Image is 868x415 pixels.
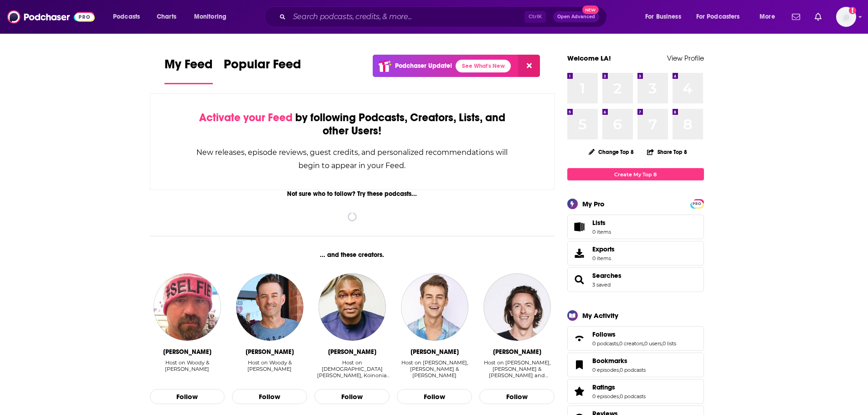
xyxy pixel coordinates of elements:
div: Joel Creasey [411,348,459,356]
div: Host on [DEMOGRAPHIC_DATA] [PERSON_NAME], Koinonia Experience With Apo…, and [PERSON_NAME] CONNEC... [314,359,390,379]
a: My Feed [164,56,213,84]
a: 0 podcasts [620,393,646,400]
span: , [619,367,620,373]
a: Exports [567,241,704,266]
div: Joshua Nimmak [328,348,376,356]
a: 0 episodes [592,367,619,373]
a: Ratings [592,383,646,391]
div: Host on Woody & [PERSON_NAME] [232,359,307,372]
a: See What's New [456,60,511,72]
img: Chris Wilcox [236,273,303,341]
a: Bookmarks [570,359,589,371]
div: Search podcasts, credits, & more... [273,6,616,27]
span: Lists [592,219,606,227]
span: , [643,340,644,347]
button: Share Top 8 [647,143,688,161]
a: Searches [570,273,589,286]
img: Podchaser - Follow, Share and Rate Podcasts [7,8,95,26]
button: open menu [107,10,152,24]
div: Not sure who to follow? Try these podcasts... [150,190,555,198]
a: View Profile [667,54,704,62]
button: Follow [232,389,307,405]
div: Chris Wilcox [246,348,294,356]
a: 0 users [644,340,662,347]
button: Follow [479,389,555,405]
span: For Business [645,10,681,23]
img: Greg Wood [154,273,221,341]
span: , [618,340,619,347]
a: Show notifications dropdown [788,9,804,25]
span: Follows [592,330,616,338]
a: 0 podcasts [620,367,646,373]
span: New [582,5,599,14]
svg: Add a profile image [849,7,856,14]
span: , [619,393,620,400]
button: open menu [690,10,753,24]
button: Open AdvancedNew [553,11,599,22]
a: 3 saved [592,282,611,288]
a: Welcome LA! [567,54,611,62]
span: Searches [567,267,704,292]
span: Exports [592,245,615,253]
span: Ctrl K [524,11,546,23]
a: 0 podcasts [592,340,618,347]
span: Ratings [567,379,704,404]
button: Follow [150,389,225,405]
button: Follow [397,389,472,405]
a: Show notifications dropdown [811,9,825,25]
div: Host on Woody & Wilcox [150,359,225,379]
div: Greg Wood [163,348,211,356]
div: ... and these creators. [150,251,555,259]
img: Joel Creasey [401,273,468,341]
div: Host on [PERSON_NAME], [PERSON_NAME] & [PERSON_NAME] and [PERSON_NAME], [PERSON_NAME] & [PERSON_N... [479,359,555,379]
img: Tim Blackwell [483,273,551,341]
div: Host on Ricki-Lee, Tim & Joel and Kate, Tim & Marty [479,359,555,379]
img: User Profile [836,7,856,27]
span: , [662,340,663,347]
input: Search podcasts, credits, & more... [289,10,524,24]
span: More [760,10,775,23]
span: My Feed [164,56,213,77]
span: 0 items [592,255,615,261]
p: Podchaser Update! [395,62,452,70]
div: Host on Apostle Joshua Selman, Koinonia Experience With Apo…, and KOINONIA CONNECT with Apostl… [314,359,390,379]
a: Popular Feed [224,56,301,84]
span: Ratings [592,383,615,391]
button: Change Top 8 [583,146,640,158]
div: Tim Blackwell [493,348,541,356]
span: PRO [692,200,703,207]
div: Host on [PERSON_NAME], [PERSON_NAME] & [PERSON_NAME] [397,359,472,379]
a: 0 episodes [592,393,619,400]
div: Host on Woody & [PERSON_NAME] [150,359,225,372]
a: Create My Top 8 [567,168,704,180]
button: open menu [188,10,238,24]
div: My Activity [582,311,618,320]
span: Bookmarks [567,353,704,377]
img: Joshua Nimmak [318,273,386,341]
span: Lists [592,219,611,227]
a: Lists [567,215,704,239]
a: Follows [592,330,676,338]
a: Bookmarks [592,357,646,365]
span: 0 items [592,229,611,235]
a: Charts [151,10,182,24]
div: by following Podcasts, Creators, Lists, and other Users! [196,111,509,138]
span: Podcasts [113,10,140,23]
div: New releases, episode reviews, guest credits, and personalized recommendations will begin to appe... [196,146,509,172]
span: Charts [157,10,176,23]
span: Exports [570,247,589,260]
a: 0 creators [619,340,643,347]
div: My Pro [582,200,605,208]
a: Searches [592,272,621,280]
a: Follows [570,332,589,345]
span: Monitoring [194,10,226,23]
div: Host on Woody & Wilcox [232,359,307,379]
